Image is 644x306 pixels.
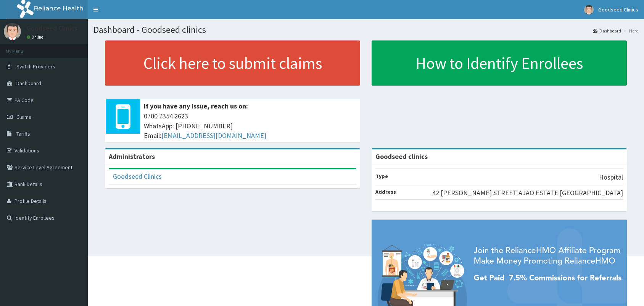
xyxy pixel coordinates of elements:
h1: Dashboard - Goodseed clinics [93,25,638,35]
a: Online [27,34,45,40]
b: Address [375,188,396,195]
b: Type [375,173,388,180]
a: How to Identify Enrollees [372,40,627,86]
a: Dashboard [593,28,621,34]
p: Goodseed Clinics [27,25,77,32]
span: Claims [16,113,31,120]
a: [EMAIL_ADDRESS][DOMAIN_NAME] [161,131,266,140]
b: If you have any issue, reach us on: [144,102,248,110]
a: Goodseed Clinics [113,172,162,181]
p: 42 [PERSON_NAME] STREET AJAO ESTATE [GEOGRAPHIC_DATA] [432,188,623,198]
span: Dashboard [16,80,41,87]
span: Tariffs [16,130,30,137]
p: Hospital [599,172,623,182]
strong: Goodseed clinics [375,152,428,161]
b: Administrators [109,152,155,161]
a: Click here to submit claims [105,40,360,86]
span: Goodseed Clinics [598,6,638,13]
img: User Image [584,5,594,15]
span: 0700 7354 2623 WhatsApp: [PHONE_NUMBER] Email: [144,111,356,141]
img: User Image [4,23,21,40]
span: Switch Providers [16,63,55,70]
li: Here [622,28,638,34]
